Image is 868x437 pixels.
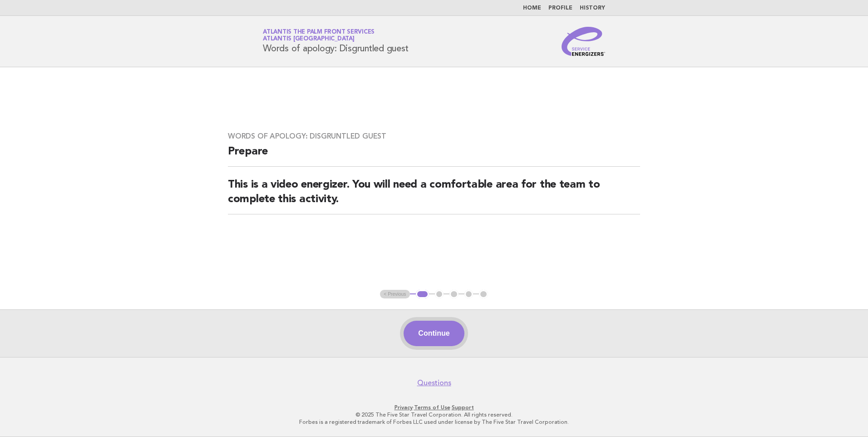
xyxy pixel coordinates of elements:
a: Profile [548,5,572,11]
p: Forbes is a registered trademark of Forbes LLC used under license by The Five Star Travel Corpora... [156,418,712,426]
h2: Prepare [228,144,640,167]
a: Home [523,5,541,11]
a: Questions [417,378,451,387]
a: Privacy [395,404,413,411]
h2: This is a video energizer. You will need a comfortable area for the team to complete this activity. [228,178,640,214]
a: History [580,5,605,11]
p: © 2025 The Five Star Travel Corporation. All rights reserved. [156,411,712,418]
img: Service Energizers [562,27,605,56]
button: Continue [404,321,464,346]
p: · · [156,404,712,411]
h3: Words of apology: Disgruntled guest [228,132,640,141]
a: Atlantis The Palm Front ServicesAtlantis [GEOGRAPHIC_DATA] [263,29,375,42]
a: Terms of Use [414,404,450,411]
a: Support [452,404,474,411]
h1: Words of apology: Disgruntled guest [263,30,408,53]
button: 1 [416,290,429,299]
span: Atlantis [GEOGRAPHIC_DATA] [263,36,355,42]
